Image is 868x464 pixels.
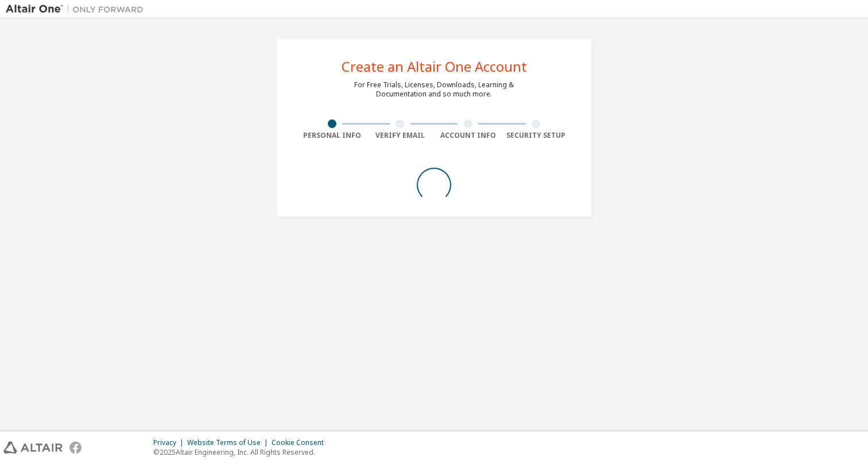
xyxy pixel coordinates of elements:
[298,131,366,140] div: Personal Info
[502,131,571,140] div: Security Setup
[187,438,272,447] div: Website Terms of Use
[153,447,331,457] p: © 2025 Altair Engineering, Inc. All Rights Reserved.
[366,131,435,140] div: Verify Email
[272,438,331,447] div: Cookie Consent
[342,60,527,74] div: Create an Altair One Account
[434,131,502,140] div: Account Info
[153,438,187,447] div: Privacy
[3,442,63,454] img: altair_logo.svg
[69,442,82,454] img: facebook.svg
[6,3,149,15] img: Altair One
[354,80,514,99] div: For Free Trials, Licenses, Downloads, Learning & Documentation and so much more.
